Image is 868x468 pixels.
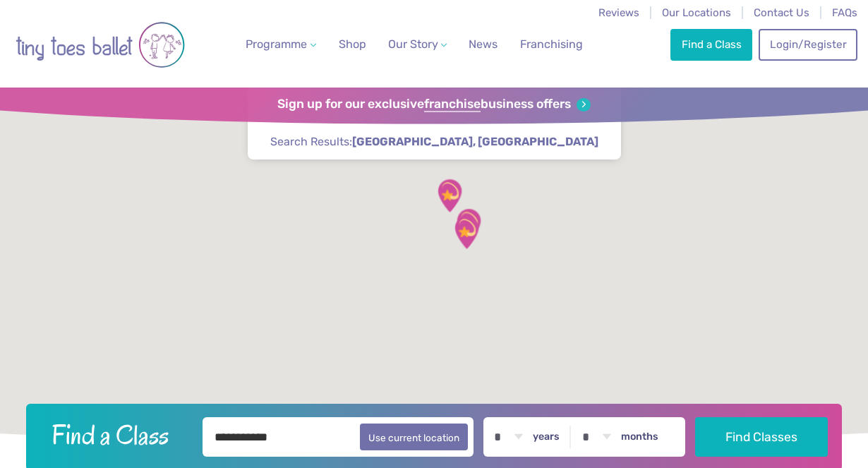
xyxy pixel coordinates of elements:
[277,97,590,112] a: Sign up for our exclusivefranchisebusiness offers
[662,6,731,19] a: Our Locations
[240,30,322,59] a: Programme
[832,6,857,19] a: FAQs
[360,424,468,450] button: Use current location
[339,37,366,51] span: Shop
[533,431,560,443] label: years
[695,417,828,457] button: Find Classes
[759,29,857,60] a: Login/Register
[469,37,498,51] span: News
[520,37,583,51] span: Franchising
[670,29,752,60] a: Find a Class
[388,37,438,51] span: Our Story
[621,431,658,443] label: months
[443,209,490,256] div: Lillington Social Club
[426,172,473,219] div: Kenilworth School
[16,9,185,80] img: tiny toes ballet
[40,417,193,452] h2: Find a Class
[754,6,809,19] a: Contact Us
[382,30,453,59] a: Our Story
[352,135,598,148] strong: [GEOGRAPHIC_DATA], [GEOGRAPHIC_DATA]
[598,6,639,19] a: Reviews
[514,30,589,59] a: Franchising
[424,97,481,112] strong: franchise
[333,30,372,59] a: Shop
[445,202,492,248] div: Telford Infant School
[246,37,307,51] span: Programme
[463,30,503,59] a: News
